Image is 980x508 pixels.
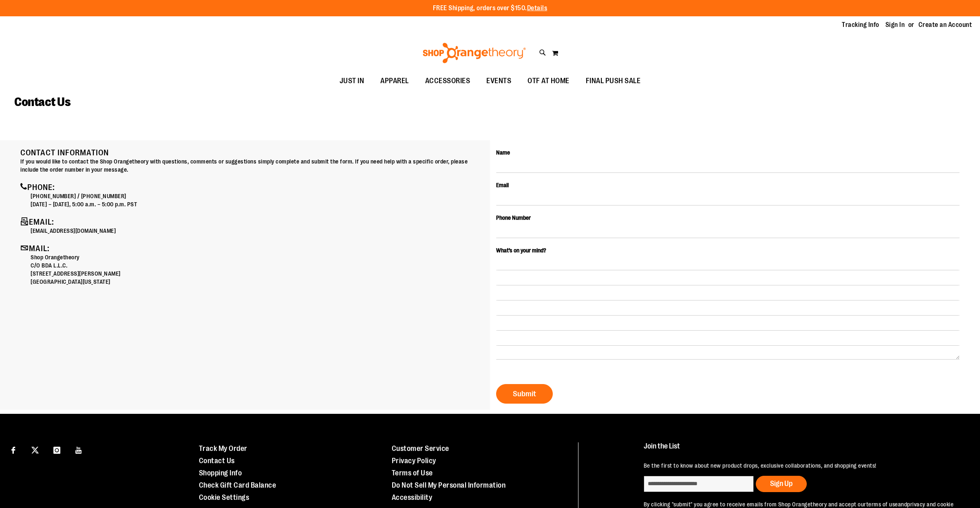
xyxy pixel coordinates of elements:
[425,72,470,90] span: ACCESSORIES
[31,269,484,278] p: [STREET_ADDRESS][PERSON_NAME]
[199,469,242,477] a: Shopping Info
[199,457,235,465] a: Contact Us
[528,72,569,90] span: OTF AT HOME
[478,72,519,91] a: EVENTS
[392,493,433,501] a: Accessibility
[31,227,484,235] p: [EMAIL_ADDRESS][DOMAIN_NAME]
[28,442,42,457] a: Visit our X page
[496,384,553,404] button: Submit
[31,446,39,454] img: Twitter
[770,479,792,488] span: Sign Up
[486,72,511,90] span: EVENTS
[199,493,249,501] a: Cookie Settings
[433,4,547,13] p: FREE Shipping, orders over $150.
[340,72,364,90] span: JUST IN
[417,72,479,91] a: ACCESSORIES
[380,72,409,90] span: APPAREL
[644,462,958,470] p: Be the first to know about new product drops, exclusive collaborations, and shopping events!
[496,247,546,254] span: What’s on your mind?
[644,442,958,457] h4: Join the List
[14,95,71,109] span: Contact Us
[72,442,86,457] a: Visit our Youtube page
[31,261,484,269] p: C/O BDA L.L.C.
[20,243,484,253] h4: Mail:
[6,442,20,457] a: Visit our Facebook page
[372,72,417,91] a: APPAREL
[496,182,509,188] span: Email
[199,481,276,489] a: Check Gift Card Balance
[496,214,531,221] span: Phone Number
[199,444,247,453] a: Track My Order
[519,72,578,91] a: OTF AT HOME
[50,442,64,457] a: Visit our Instagram page
[31,278,484,286] p: [GEOGRAPHIC_DATA][US_STATE]
[644,476,754,492] input: enter email
[885,20,905,29] a: Sign In
[527,4,547,12] a: Details
[392,481,506,489] a: Do Not Sell My Personal Information
[842,20,879,29] a: Tracking Info
[20,216,484,227] h4: Email:
[20,148,484,157] h4: Contact Information
[31,200,484,208] p: [DATE] – [DATE], 5:00 a.m. – 5:00 p.m. PST
[20,182,484,192] h4: Phone:
[422,43,527,63] img: Shop Orangetheory
[31,253,484,261] p: Shop Orangetheory
[513,389,536,398] span: Submit
[918,20,972,29] a: Create an Account
[20,157,484,174] p: If you would like to contact the Shop Orangetheory with questions, comments or suggestions simply...
[392,469,433,477] a: Terms of Use
[496,149,510,156] span: Name
[392,444,449,453] a: Customer Service
[31,192,484,200] p: [PHONE_NUMBER] / [PHONE_NUMBER]
[392,457,436,465] a: Privacy Policy
[586,72,641,90] span: FINAL PUSH SALE
[578,72,649,91] a: FINAL PUSH SALE
[866,501,898,508] a: terms of use
[756,476,807,492] button: Sign Up
[331,72,373,91] a: JUST IN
